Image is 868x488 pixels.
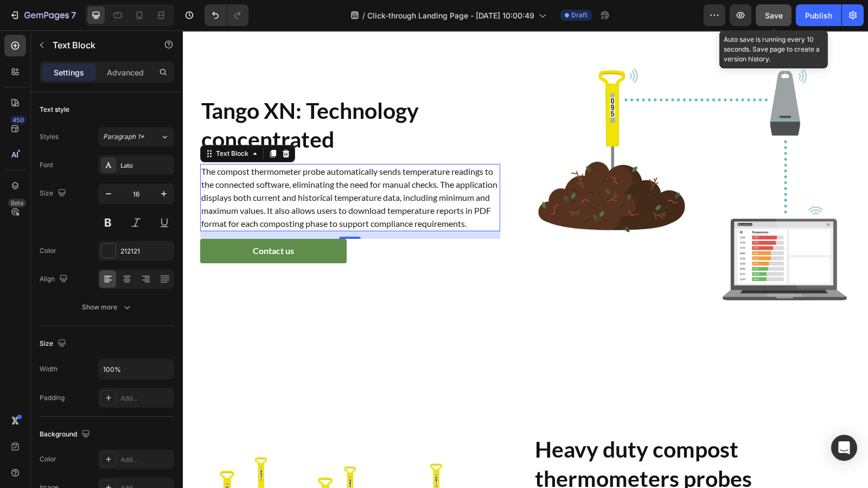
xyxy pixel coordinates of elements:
div: Lato [120,161,171,170]
p: Settings [54,67,84,78]
button: Paragraph 1* [98,127,174,147]
span: Click-through Landing Page - [DATE] 10:00:49 [367,10,534,21]
div: Color [40,246,56,256]
div: Text style [40,105,69,115]
div: 212121 [120,246,171,256]
div: Background [40,427,92,442]
p: Text Block [53,39,145,52]
div: Open Intercom Messenger [831,435,857,461]
h2: Heavy duty compost thermometers probes [351,403,668,464]
div: Undo/Redo [205,4,248,26]
div: Color [40,454,56,464]
div: Show more [82,302,132,313]
div: Add... [120,394,171,403]
input: Auto [99,359,174,379]
span: Save [765,11,783,20]
div: Publish [805,10,832,21]
span: Draft [571,10,588,20]
div: Size [40,337,68,351]
div: Padding [40,393,65,403]
span: Paragraph 1* [103,132,144,142]
p: Advanced [107,67,144,78]
div: Beta [8,199,26,207]
div: Add... [120,455,171,465]
div: 450 [10,116,26,124]
span: / [362,10,365,21]
button: Publish [796,4,841,26]
button: Show more [40,297,174,317]
div: Width [40,364,58,374]
button: Save [756,4,792,26]
div: Size [40,186,68,201]
div: Align [40,272,70,287]
iframe: Design area [183,30,868,488]
button: 7 [4,4,81,26]
div: Styles [40,132,59,142]
p: 7 [71,9,76,22]
div: Font [40,160,53,170]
